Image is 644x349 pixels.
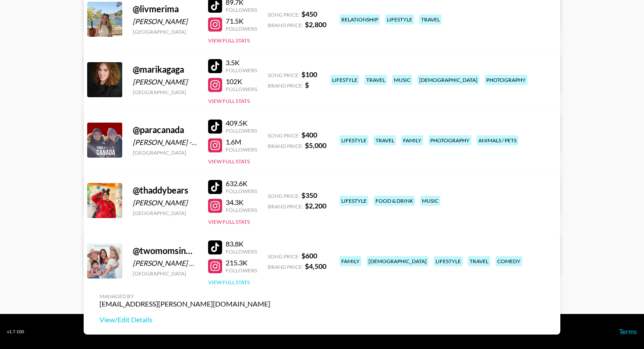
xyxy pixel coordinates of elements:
[268,132,300,139] span: Song Price:
[305,81,309,89] strong: $
[226,25,257,32] div: Followers
[133,138,198,147] div: [PERSON_NAME] - [PERSON_NAME]
[364,75,387,85] div: travel
[226,188,257,194] div: Followers
[208,279,250,286] button: View Full Stats
[330,75,359,85] div: lifestyle
[340,14,380,25] div: relationship
[420,196,440,206] div: music
[392,75,412,85] div: music
[133,185,198,196] div: @ thaddybears
[226,119,257,127] div: 409.5K
[208,158,250,165] button: View Full Stats
[418,75,479,85] div: [DEMOGRAPHIC_DATA]
[374,196,415,206] div: food & drink
[226,146,257,153] div: Followers
[268,11,300,18] span: Song Price:
[226,258,257,267] div: 215.3K
[208,98,250,104] button: View Full Stats
[340,135,368,145] div: lifestyle
[226,127,257,134] div: Followers
[340,196,368,206] div: lifestyle
[268,264,303,270] span: Brand Price:
[133,4,198,14] div: @ livmerima
[301,70,317,78] strong: $ 100
[495,256,522,266] div: comedy
[226,198,257,207] div: 34.3K
[301,191,317,199] strong: $ 350
[301,10,317,18] strong: $ 450
[226,17,257,25] div: 71.5K
[133,78,198,86] div: [PERSON_NAME]
[133,270,198,277] div: [GEOGRAPHIC_DATA]
[419,14,442,25] div: travel
[226,7,257,13] div: Followers
[485,75,527,85] div: photography
[226,77,257,86] div: 102K
[305,20,326,28] strong: $ 2,800
[99,315,270,324] a: View/Edit Details
[133,124,198,135] div: @ paracanada
[226,267,257,274] div: Followers
[268,203,303,210] span: Brand Price:
[385,14,414,25] div: lifestyle
[99,293,270,300] div: Managed By
[268,193,300,199] span: Song Price:
[401,135,423,145] div: family
[374,135,396,145] div: travel
[305,262,326,270] strong: $ 4,500
[133,89,198,95] div: [GEOGRAPHIC_DATA]
[133,259,198,268] div: [PERSON_NAME] & [PERSON_NAME]
[305,201,326,210] strong: $ 2,200
[226,248,257,255] div: Followers
[434,256,463,266] div: lifestyle
[477,135,518,145] div: animals / pets
[226,240,257,248] div: 83.8K
[619,327,637,335] a: Terms
[133,64,198,75] div: @ marikagaga
[226,58,257,67] div: 3.5K
[268,143,303,149] span: Brand Price:
[268,72,300,78] span: Song Price:
[208,37,250,44] button: View Full Stats
[226,86,257,92] div: Followers
[226,207,257,213] div: Followers
[133,17,198,26] div: [PERSON_NAME]
[268,82,303,89] span: Brand Price:
[208,219,250,225] button: View Full Stats
[268,22,303,28] span: Brand Price:
[133,149,198,156] div: [GEOGRAPHIC_DATA]
[133,245,198,256] div: @ twomomsinmotion
[133,198,198,207] div: [PERSON_NAME]
[305,141,326,149] strong: $ 5,000
[133,28,198,35] div: [GEOGRAPHIC_DATA]
[7,329,24,335] div: v 1.7.100
[226,137,257,146] div: 1.6M
[99,300,270,308] div: [EMAIL_ADDRESS][PERSON_NAME][DOMAIN_NAME]
[340,256,361,266] div: family
[428,135,471,145] div: photography
[301,130,317,139] strong: $ 400
[268,253,300,260] span: Song Price:
[133,210,198,216] div: [GEOGRAPHIC_DATA]
[367,256,428,266] div: [DEMOGRAPHIC_DATA]
[301,251,317,260] strong: $ 600
[468,256,490,266] div: travel
[226,67,257,74] div: Followers
[226,179,257,188] div: 632.6K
